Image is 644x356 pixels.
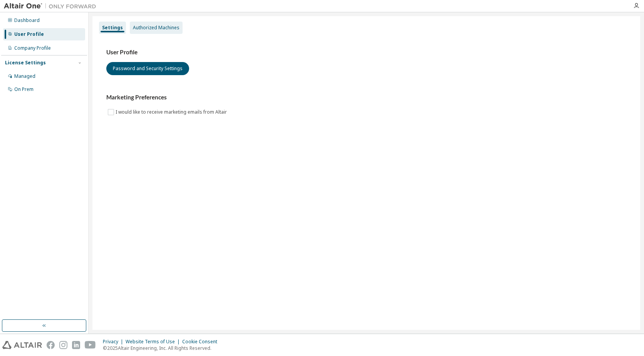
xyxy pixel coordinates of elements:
img: instagram.svg [59,341,67,349]
button: Password and Security Settings [106,62,189,75]
div: Company Profile [14,45,51,51]
div: On Prem [14,86,34,92]
img: altair_logo.svg [2,341,42,349]
img: youtube.svg [85,341,96,349]
div: License Settings [5,60,46,66]
div: Authorized Machines [133,25,179,31]
div: Website Terms of Use [126,339,182,345]
div: Settings [102,25,123,31]
div: Cookie Consent [182,339,222,345]
img: Altair One [4,2,100,10]
div: Privacy [103,339,126,345]
div: Managed [14,73,35,79]
div: User Profile [14,31,44,37]
img: linkedin.svg [72,341,80,349]
label: I would like to receive marketing emails from Altair [116,107,228,117]
div: Dashboard [14,17,40,24]
h3: Marketing Preferences [106,94,626,101]
img: facebook.svg [47,341,55,349]
h3: User Profile [106,49,626,56]
p: © 2025 Altair Engineering, Inc. All Rights Reserved. [103,345,222,351]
